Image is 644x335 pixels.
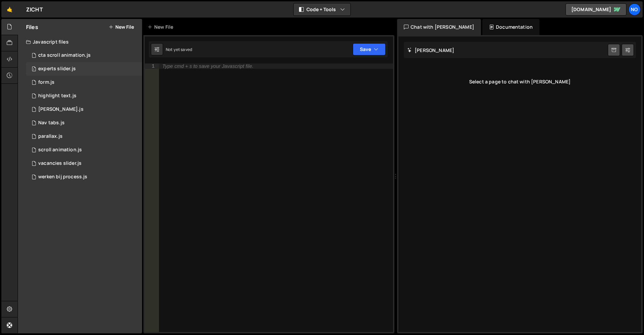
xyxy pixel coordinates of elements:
[166,47,192,52] div: Not yet saved
[147,24,176,30] div: New File
[18,35,142,49] div: Javascript files
[26,143,142,157] div: 15548/41326.js
[145,63,159,69] div: 1
[26,130,142,143] div: 15548/41192.js
[26,157,142,170] div: 15548/41137.js
[26,49,142,62] div: 15548/41373.js
[38,66,76,72] div: experts slider.js
[26,23,38,31] h2: Files
[353,43,386,55] button: Save
[162,64,253,69] div: Type cmd + s to save your Javascript file.
[1,1,18,18] a: 🤙
[566,3,626,16] a: [DOMAIN_NAME]
[26,62,142,76] div: 15548/41336.js
[26,116,142,130] div: 15548/43642.js
[38,106,84,112] div: [PERSON_NAME].js
[38,120,65,126] div: Nav tabs.js
[407,47,454,53] h2: [PERSON_NAME]
[38,147,82,153] div: scroll animation.js
[38,93,76,99] div: highlight text.js
[38,52,91,58] div: cta scroll animation.js
[32,67,36,72] span: 1
[109,24,134,30] button: New File
[397,19,481,35] div: Chat with [PERSON_NAME]
[26,170,142,184] div: 15548/41476.js
[26,103,142,116] div: 15548/41174.js
[26,89,142,103] div: 15548/41852.js
[38,160,82,166] div: vacancies slider.js
[26,5,43,14] div: ZICHT
[294,3,350,16] button: Code + Tools
[628,3,641,16] a: No
[38,79,54,85] div: form.js
[26,76,142,89] div: 15548/41464.js
[404,68,636,95] div: Select a page to chat with [PERSON_NAME]
[482,19,539,35] div: Documentation
[38,133,63,139] div: parallax.js
[38,174,87,180] div: werken bij process.js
